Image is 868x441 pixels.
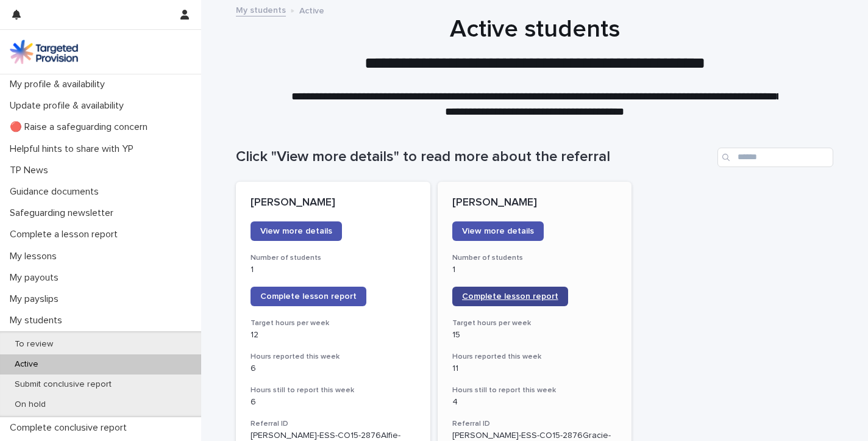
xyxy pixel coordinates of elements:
img: M5nRWzHhSzIhMunXDL62 [10,40,78,64]
p: My payslips [5,293,68,305]
h3: Referral ID [251,419,416,429]
p: Complete a lesson report [5,229,127,240]
p: [PERSON_NAME] [452,196,617,210]
h3: Target hours per week [452,318,617,328]
h3: Hours reported this week [452,352,617,362]
h3: Number of students [452,253,617,263]
p: 6 [251,397,416,407]
a: Complete lesson report [251,287,366,306]
p: Submit conclusive report [5,379,121,390]
span: Complete lesson report [260,292,357,301]
h1: Active students [236,15,833,44]
p: Complete conclusive report [5,422,137,434]
p: 4 [452,397,617,407]
p: 11 [452,364,617,374]
h3: Hours still to report this week [452,385,617,395]
p: My students [5,315,72,326]
p: Active [299,3,324,16]
h3: Number of students [251,253,416,263]
p: 🔴 Raise a safeguarding concern [5,121,157,133]
h1: Click "View more details" to read more about the referral [236,148,713,166]
p: Update profile & availability [5,100,133,112]
p: My payouts [5,272,68,284]
h3: Target hours per week [251,318,416,328]
a: View more details [452,221,544,241]
h3: Hours reported this week [251,352,416,362]
p: To review [5,339,63,350]
p: Active [5,359,48,370]
p: 15 [452,330,617,340]
span: Complete lesson report [462,292,558,301]
p: My lessons [5,251,66,262]
p: 6 [251,364,416,374]
p: 12 [251,330,416,340]
span: View more details [260,227,332,235]
p: TP News [5,165,58,176]
a: View more details [251,221,342,241]
span: View more details [462,227,534,235]
p: Guidance documents [5,186,108,198]
p: My profile & availability [5,79,115,90]
h3: Hours still to report this week [251,385,416,395]
a: Complete lesson report [452,287,568,306]
input: Search [717,148,833,167]
p: [PERSON_NAME] [251,196,416,210]
p: 1 [452,265,617,275]
a: My students [236,2,286,16]
p: 1 [251,265,416,275]
h3: Referral ID [452,419,617,429]
p: On hold [5,400,55,410]
p: Helpful hints to share with YP [5,143,143,155]
p: Safeguarding newsletter [5,207,123,219]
